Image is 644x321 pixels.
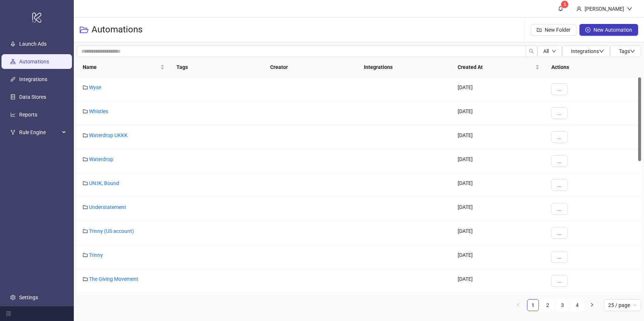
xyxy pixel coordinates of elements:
[512,299,524,311] li: Previous Page
[89,252,103,258] a: Trinny
[545,57,641,77] th: Actions
[557,230,562,236] span: ...
[19,112,37,118] a: Reports
[83,63,159,71] span: Name
[551,131,568,143] button: ...
[89,132,128,138] a: Waterdrop UKKK
[552,49,556,53] span: down
[19,125,60,140] span: Rule Engine
[543,48,549,54] span: All
[452,245,545,269] div: [DATE]
[83,252,88,258] span: folder
[630,49,635,54] span: down
[557,278,562,284] span: ...
[358,57,452,77] th: Integrations
[77,57,171,77] th: Name
[542,299,554,311] li: 2
[452,197,545,221] div: [DATE]
[551,155,568,167] button: ...
[89,204,126,210] a: Understatement
[92,24,142,36] h3: Automations
[604,299,641,311] div: Page Size
[452,101,545,125] div: [DATE]
[89,156,113,162] a: Waterdrop
[557,158,562,164] span: ...
[586,299,598,311] button: right
[19,76,47,82] a: Integrations
[585,27,590,32] span: plus-circle
[19,41,47,47] a: Launch Ads
[561,1,568,8] sup: 5
[452,149,545,173] div: [DATE]
[571,48,604,54] span: Integrations
[264,57,358,77] th: Creator
[452,269,545,293] div: [DATE]
[557,300,568,311] a: 3
[610,45,641,57] button: Tagsdown
[83,276,88,282] span: folder
[89,180,119,186] a: UN:IK, Bound
[557,182,562,188] span: ...
[562,45,610,57] button: Integrationsdown
[83,133,88,138] span: folder
[537,27,542,32] span: folder-add
[590,303,594,307] span: right
[89,84,101,90] a: Wyse
[83,157,88,162] span: folder
[545,27,571,33] span: New Folder
[579,24,638,36] button: New Automation
[557,110,562,116] span: ...
[83,181,88,186] span: folder
[531,24,576,36] button: New Folder
[512,299,524,311] button: left
[83,85,88,90] span: folder
[19,59,49,64] a: Automations
[452,125,545,149] div: [DATE]
[619,48,635,54] span: Tags
[19,94,46,100] a: Data Stores
[608,300,637,311] span: 25 / page
[576,6,582,11] span: user
[557,254,562,260] span: ...
[452,221,545,245] div: [DATE]
[6,311,11,316] span: menu-fold
[19,294,38,300] a: Settings
[452,77,545,101] div: [DATE]
[83,205,88,210] span: folder
[458,63,534,71] span: Created At
[564,2,566,7] span: 5
[452,293,545,317] div: [DATE]
[452,57,545,77] th: Created At
[551,251,568,263] button: ...
[599,49,604,54] span: down
[89,228,134,234] a: Trinny (US account)
[557,134,562,140] span: ...
[551,107,568,119] button: ...
[537,45,562,57] button: Alldown
[10,130,16,135] span: fork
[557,206,562,212] span: ...
[80,25,89,34] span: folder-open
[558,6,563,11] span: bell
[582,5,627,13] div: [PERSON_NAME]
[551,227,568,239] button: ...
[572,300,583,311] a: 4
[89,276,138,282] a: The Giving Movement
[527,300,538,311] a: 1
[551,275,568,287] button: ...
[586,299,598,311] li: Next Page
[551,179,568,191] button: ...
[627,6,632,11] span: down
[171,57,264,77] th: Tags
[551,203,568,215] button: ...
[516,303,520,307] span: left
[83,109,88,114] span: folder
[557,86,562,92] span: ...
[89,108,108,114] a: Whistles
[542,300,553,311] a: 2
[529,49,534,54] span: search
[83,228,88,234] span: folder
